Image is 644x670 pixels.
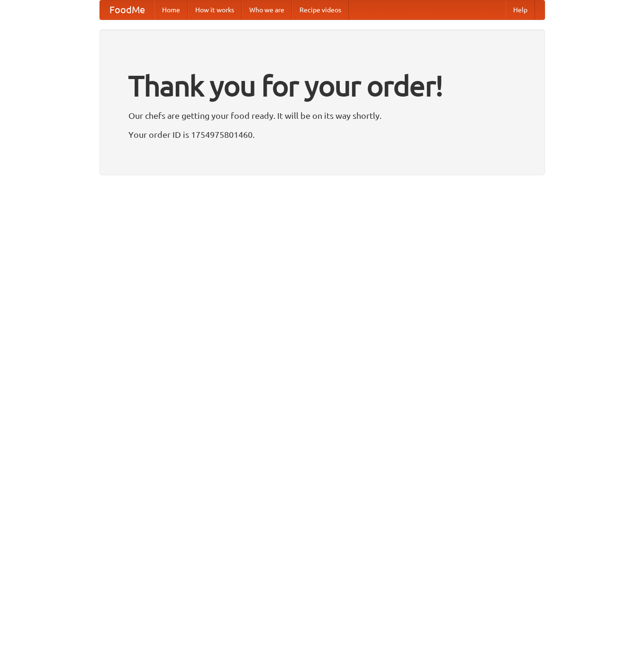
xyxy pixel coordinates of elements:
a: Home [154,0,188,19]
a: Who we are [242,0,292,19]
h1: Thank you for your order! [128,63,516,108]
a: FoodMe [100,0,154,19]
a: Help [506,0,535,19]
p: Our chefs are getting your food ready. It will be on its way shortly. [128,108,516,123]
a: Recipe videos [292,0,349,19]
p: Your order ID is 1754975801460. [128,127,516,142]
a: How it works [188,0,242,19]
